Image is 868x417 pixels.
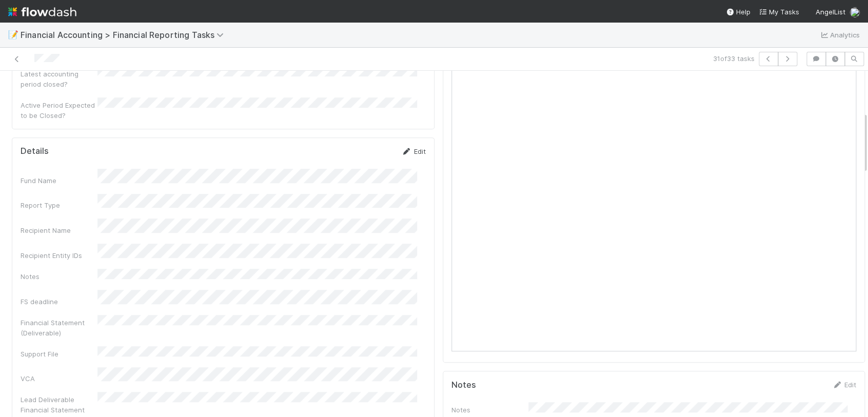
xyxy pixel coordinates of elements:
[8,30,18,39] span: 📝
[21,69,97,89] div: Latest accounting period closed?
[759,8,799,16] span: My Tasks
[21,146,49,156] h5: Details
[850,7,860,17] img: avatar_c7c7de23-09de-42ad-8e02-7981c37ee075.png
[819,29,860,41] a: Analytics
[816,8,845,16] span: AngelList
[832,381,856,389] a: Edit
[451,380,476,390] h5: Notes
[21,296,97,307] div: FS deadline
[726,7,751,17] div: Help
[8,3,76,21] img: logo-inverted-e16ddd16eac7371096b0.svg
[21,225,97,235] div: Recipient Name
[21,373,97,384] div: VCA
[451,405,528,415] div: Notes
[759,7,799,17] a: My Tasks
[21,271,97,282] div: Notes
[402,147,426,155] a: Edit
[21,200,97,210] div: Report Type
[21,317,97,338] div: Financial Statement (Deliverable)
[21,100,97,121] div: Active Period Expected to be Closed?
[21,349,97,359] div: Support File
[21,394,97,415] div: Lead Deliverable Financial Statement
[21,30,229,40] span: Financial Accounting > Financial Reporting Tasks
[713,53,755,64] span: 31 of 33 tasks
[21,175,97,186] div: Fund Name
[21,250,97,261] div: Recipient Entity IDs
